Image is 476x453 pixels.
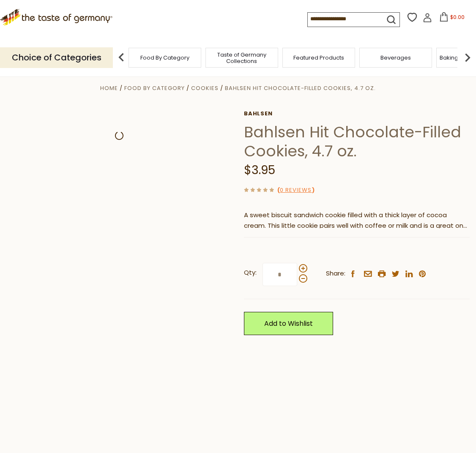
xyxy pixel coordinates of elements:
a: Home [100,84,118,92]
span: ( ) [277,186,314,194]
a: Food By Category [124,84,185,92]
img: previous arrow [113,49,130,66]
a: Food By Category [140,55,189,61]
span: $3.95 [244,162,275,178]
img: next arrow [459,49,476,66]
a: Featured Products [293,55,344,61]
strong: Qty: [244,267,257,278]
a: Bahlsen [244,110,470,117]
button: $0.00 [434,12,470,25]
a: Taste of Germany Collections [208,52,276,64]
p: A sweet biscuit sandwich cookie filled with a thick layer of cocoa cream. This little cookie pair... [244,210,470,231]
a: Cookies [191,84,219,92]
h1: Bahlsen Hit Chocolate-Filled Cookies, 4.7 oz. [244,123,470,161]
input: Qty: [263,263,297,286]
a: Bahlsen Hit Chocolate-Filled Cookies, 4.7 oz. [225,84,376,92]
a: Beverages [380,55,411,61]
span: $0.00 [450,14,465,21]
a: 0 Reviews [280,186,312,195]
span: Share: [326,268,345,279]
a: Add to Wishlist [244,312,333,335]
